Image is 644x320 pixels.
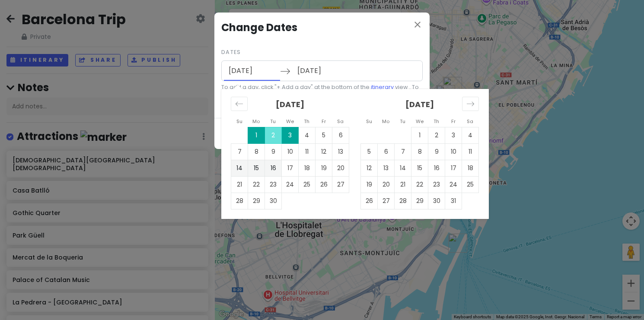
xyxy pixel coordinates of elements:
td: Choose Wednesday, June 10, 2026 as your check-in date. It’s available. [282,143,299,160]
td: Selected as end date. Wednesday, June 3, 2026 [282,127,299,143]
td: Choose Wednesday, July 29, 2026 as your check-in date. It’s available. [411,193,428,209]
strong: [DATE] [276,99,304,110]
td: Choose Friday, June 26, 2026 as your check-in date. It’s available. [316,176,332,193]
td: Choose Tuesday, June 9, 2026 as your check-in date. It’s available. [265,143,282,160]
small: Sa [467,118,473,125]
td: Choose Monday, June 15, 2026 as your check-in date. It’s available. [248,160,265,176]
h4: Change Dates [221,19,423,36]
td: Choose Monday, June 22, 2026 as your check-in date. It’s available. [248,176,265,193]
small: Su [236,118,242,125]
div: Move backward to switch to the previous month. [231,97,248,111]
td: Choose Monday, July 27, 2026 as your check-in date. It’s available. [378,193,395,209]
td: Choose Saturday, July 25, 2026 as your check-in date. It’s available. [462,176,479,193]
small: Mo [382,118,389,125]
td: Choose Tuesday, July 28, 2026 as your check-in date. It’s available. [395,193,411,209]
small: Tu [270,118,276,125]
div: Move forward to switch to the next month. [462,97,479,111]
strong: [DATE] [405,99,434,110]
td: Choose Sunday, July 26, 2026 as your check-in date. It’s available. [361,193,378,209]
td: Choose Thursday, June 11, 2026 as your check-in date. It’s available. [299,143,316,160]
small: Su [366,118,372,125]
td: Choose Friday, July 10, 2026 as your check-in date. It’s available. [445,143,462,160]
i: close [412,19,423,30]
td: Choose Monday, July 20, 2026 as your check-in date. It’s available. [378,176,395,193]
td: Choose Friday, July 31, 2026 as your check-in date. It’s available. [445,193,462,209]
td: Choose Tuesday, June 16, 2026 as your check-in date. It’s available. [265,160,282,176]
td: Choose Thursday, July 23, 2026 as your check-in date. It’s available. [428,176,445,193]
small: Sa [337,118,344,125]
td: Choose Wednesday, July 8, 2026 as your check-in date. It’s available. [411,143,428,160]
a: itinerary [371,83,394,91]
small: Fr [451,118,456,125]
td: Choose Tuesday, July 21, 2026 as your check-in date. It’s available. [395,176,411,193]
td: Choose Sunday, June 7, 2026 as your check-in date. It’s available. [231,143,248,160]
td: Choose Sunday, July 12, 2026 as your check-in date. It’s available. [361,160,378,176]
input: Start Date [224,61,280,81]
td: Choose Sunday, June 28, 2026 as your check-in date. It’s available. [231,193,248,209]
td: Choose Saturday, July 18, 2026 as your check-in date. It’s available. [462,160,479,176]
td: Choose Friday, July 3, 2026 as your check-in date. It’s available. [445,127,462,143]
td: Choose Friday, July 17, 2026 as your check-in date. It’s available. [445,160,462,176]
td: Choose Wednesday, June 17, 2026 as your check-in date. It’s available. [282,160,299,176]
td: Choose Wednesday, July 1, 2026 as your check-in date. It’s available. [411,127,428,143]
td: Choose Friday, June 19, 2026 as your check-in date. It’s available. [316,160,332,176]
td: Choose Thursday, July 9, 2026 as your check-in date. It’s available. [428,143,445,160]
td: Choose Wednesday, July 15, 2026 as your check-in date. It’s available. [411,160,428,176]
small: Tu [400,118,405,125]
td: Selected. Tuesday, June 2, 2026 [265,127,282,143]
input: End Date [293,61,349,81]
small: Fr [322,118,326,125]
td: Choose Monday, July 6, 2026 as your check-in date. It’s available. [378,143,395,160]
div: Calendar [221,89,489,219]
td: Choose Tuesday, July 14, 2026 as your check-in date. It’s available. [395,160,411,176]
td: Choose Thursday, June 18, 2026 as your check-in date. It’s available. [299,160,316,176]
td: Choose Monday, July 13, 2026 as your check-in date. It’s available. [378,160,395,176]
td: Choose Saturday, July 11, 2026 as your check-in date. It’s available. [462,143,479,160]
small: To add a day, click "+ Add a day" at the bottom of the view . To delete, click the menu button ne... [221,83,423,101]
button: Close [412,19,423,32]
td: Selected as start date. Monday, June 1, 2026 [248,127,265,143]
td: Choose Saturday, June 27, 2026 as your check-in date. It’s available. [332,176,349,193]
small: Th [304,118,309,125]
td: Choose Wednesday, June 24, 2026 as your check-in date. It’s available. [282,176,299,193]
td: Choose Thursday, July 30, 2026 as your check-in date. It’s available. [428,193,445,209]
td: Choose Friday, June 12, 2026 as your check-in date. It’s available. [316,143,332,160]
td: Choose Saturday, July 4, 2026 as your check-in date. It’s available. [462,127,479,143]
td: Choose Saturday, June 13, 2026 as your check-in date. It’s available. [332,143,349,160]
label: Dates [221,48,241,57]
td: Choose Friday, July 24, 2026 as your check-in date. It’s available. [445,176,462,193]
td: Choose Sunday, July 5, 2026 as your check-in date. It’s available. [361,143,378,160]
td: Choose Tuesday, June 30, 2026 as your check-in date. It’s available. [265,193,282,209]
td: Choose Monday, June 29, 2026 as your check-in date. It’s available. [248,193,265,209]
small: Th [434,118,439,125]
td: Choose Sunday, July 19, 2026 as your check-in date. It’s available. [361,176,378,193]
td: Choose Sunday, June 21, 2026 as your check-in date. It’s available. [231,176,248,193]
small: We [416,118,424,125]
td: Choose Thursday, July 2, 2026 as your check-in date. It’s available. [428,127,445,143]
td: Choose Thursday, June 25, 2026 as your check-in date. It’s available. [299,176,316,193]
td: Choose Wednesday, July 22, 2026 as your check-in date. It’s available. [411,176,428,193]
td: Choose Tuesday, June 23, 2026 as your check-in date. It’s available. [265,176,282,193]
td: Choose Tuesday, July 7, 2026 as your check-in date. It’s available. [395,143,411,160]
td: Choose Monday, June 8, 2026 as your check-in date. It’s available. [248,143,265,160]
td: Choose Thursday, July 16, 2026 as your check-in date. It’s available. [428,160,445,176]
td: Choose Thursday, June 4, 2026 as your check-in date. It’s available. [299,127,316,143]
td: Choose Saturday, June 6, 2026 as your check-in date. It’s available. [332,127,349,143]
td: Choose Friday, June 5, 2026 as your check-in date. It’s available. [316,127,332,143]
small: We [286,118,294,125]
small: Mo [252,118,260,125]
td: Choose Saturday, June 20, 2026 as your check-in date. It’s available. [332,160,349,176]
td: Choose Sunday, June 14, 2026 as your check-in date. It’s available. [231,160,248,176]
